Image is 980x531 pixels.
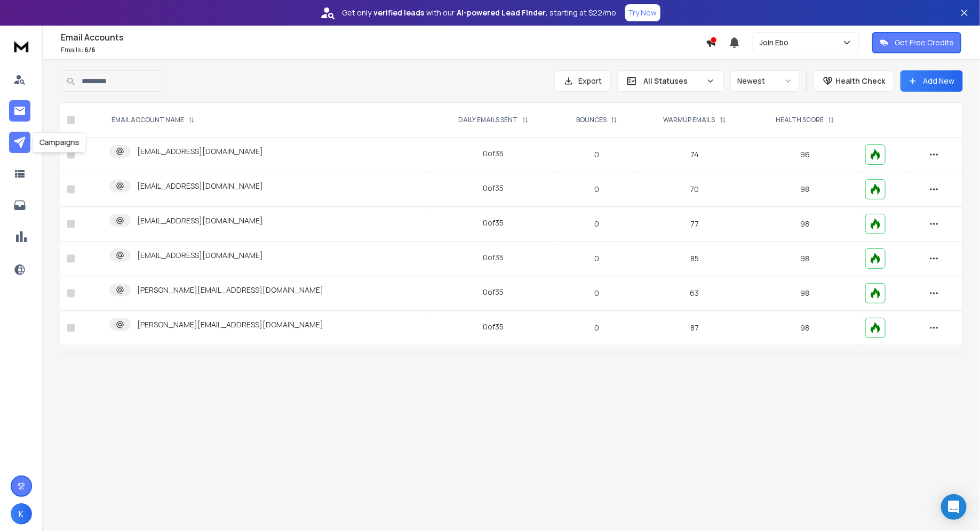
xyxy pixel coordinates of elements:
p: Health Check [835,76,885,86]
p: [PERSON_NAME][EMAIL_ADDRESS][DOMAIN_NAME] [137,319,323,330]
p: 0 [562,184,632,195]
p: Try Now [628,7,657,18]
button: Add New [901,70,963,92]
div: 0 of 35 [483,218,504,228]
div: 0 of 35 [483,321,504,332]
h1: Email Accounts [61,31,706,44]
td: 85 [638,242,751,276]
p: All Statuses [643,76,702,86]
p: 0 [562,253,632,264]
div: 0 of 35 [483,252,504,263]
button: Get Free Credits [872,32,961,53]
td: 70 [638,172,751,207]
td: 98 [751,311,859,345]
p: Emails : [61,46,706,54]
p: 0 [562,219,632,229]
img: logo [11,36,32,56]
p: Get Free Credits [895,37,954,48]
div: 0 of 35 [483,148,504,159]
button: Try Now [625,4,660,21]
div: Open Intercom Messenger [941,494,967,520]
p: 0 [562,323,632,333]
td: 98 [751,172,859,207]
strong: verified leads [374,7,425,18]
p: 0 [562,149,632,160]
td: 98 [751,242,859,276]
td: 74 [638,138,751,172]
div: Campaigns [33,132,86,152]
p: WARMUP EMAILS [664,116,715,124]
span: 6 / 6 [84,45,95,54]
td: 96 [751,138,859,172]
p: [EMAIL_ADDRESS][DOMAIN_NAME] [137,181,263,191]
td: 98 [751,207,859,242]
button: K [11,503,32,525]
p: 0 [562,288,632,299]
p: Join Ebo [760,37,793,48]
p: HEALTH SCORE [776,116,824,124]
strong: AI-powered Lead Finder, [457,7,548,18]
p: [EMAIL_ADDRESS][DOMAIN_NAME] [137,250,263,261]
div: 0 of 35 [483,183,504,194]
p: BOUNCES [576,116,607,124]
div: 0 of 35 [483,287,504,297]
td: 63 [638,276,751,311]
p: [PERSON_NAME][EMAIL_ADDRESS][DOMAIN_NAME] [137,285,323,295]
td: 77 [638,207,751,242]
button: Newest [730,70,800,92]
button: Health Check [814,70,894,92]
p: DAILY EMAILS SENT [459,116,518,124]
p: [EMAIL_ADDRESS][DOMAIN_NAME] [137,146,263,157]
p: [EMAIL_ADDRESS][DOMAIN_NAME] [137,215,263,226]
p: Get only with our starting at $22/mo [342,7,617,18]
td: 87 [638,311,751,345]
td: 98 [751,276,859,311]
button: Export [554,70,611,92]
div: EMAIL ACCOUNT NAME [111,116,195,124]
